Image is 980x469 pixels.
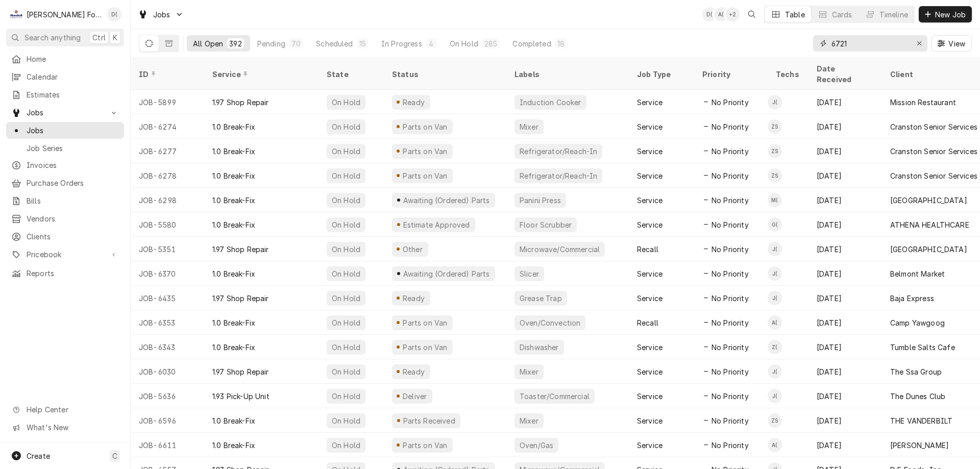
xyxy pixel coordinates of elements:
div: J( [768,291,782,305]
span: No Priority [712,391,749,402]
div: Ready [401,293,426,304]
div: Parts on Van [402,342,449,353]
span: Bills [27,195,119,206]
span: Help Center [27,404,118,415]
div: Timeline [879,9,908,20]
div: 285 [484,38,497,49]
a: Clients [6,228,124,245]
div: Tumble Salts Cafe [890,342,955,353]
span: Reports [27,268,119,279]
div: The Dunes Club [890,391,945,402]
div: 1.0 Break-Fix [212,268,255,279]
div: Cranston Senior Services [890,121,977,132]
div: D( [702,7,717,21]
div: 1.97 Shop Repair [212,366,269,377]
div: JOB-5580 [131,212,204,237]
div: 1.97 Shop Repair [212,244,269,255]
div: Service [637,366,663,377]
button: New Job [919,6,972,22]
div: 1.0 Break-Fix [212,440,255,451]
button: Open search [744,6,760,22]
div: [GEOGRAPHIC_DATA] [890,195,967,206]
div: Service [637,146,663,157]
div: J( [768,95,782,109]
div: All Open [193,38,223,49]
div: Parts on Van [402,121,449,132]
div: Ready [401,97,426,108]
div: 18 [557,38,565,49]
div: + 2 [725,7,740,21]
div: [DATE] [808,139,882,163]
div: A( [768,315,782,330]
span: No Priority [712,366,749,377]
div: Refrigerator/Reach-In [519,146,598,157]
div: JOB-6611 [131,433,204,457]
div: In Progress [381,38,422,49]
div: 70 [291,38,301,49]
span: New Job [933,9,968,20]
div: Awaiting (Ordered) Parts [402,268,491,279]
span: What's New [27,422,118,433]
a: Go to What's New [6,419,124,436]
span: No Priority [712,293,749,304]
div: On Hold [331,268,361,279]
span: Invoices [27,160,119,170]
div: Service [637,391,663,402]
div: [DATE] [808,310,882,335]
span: No Priority [712,244,749,255]
div: [DATE] [808,212,882,237]
span: No Priority [712,268,749,279]
div: Parts on Van [402,440,449,451]
div: [DATE] [808,237,882,261]
div: 1.0 Break-Fix [212,219,255,230]
div: 1.0 Break-Fix [212,195,255,206]
div: On Hold [331,342,361,353]
div: Ready [401,366,426,377]
div: 1.0 Break-Fix [212,415,255,426]
div: JOB-6278 [131,163,204,188]
div: Other [401,244,424,255]
button: View [932,35,972,52]
div: 1.0 Break-Fix [212,146,255,157]
div: [DATE] [808,335,882,359]
div: Mission Restaurant [890,97,956,108]
a: Bills [6,192,124,209]
div: Labels [514,69,621,80]
div: Floor Scrubber [519,219,573,230]
div: Parts on Van [402,317,449,328]
span: Search anything [24,32,81,43]
span: Clients [27,231,119,242]
div: On Hold [331,391,361,402]
div: On Hold [331,317,361,328]
div: Priority [702,69,757,80]
div: [GEOGRAPHIC_DATA] [890,244,967,255]
div: ID [139,69,194,80]
div: Panini Press [519,195,562,206]
div: Service [637,219,663,230]
span: Estimates [27,89,119,100]
div: JOB-5351 [131,237,204,261]
div: 392 [229,38,241,49]
span: No Priority [712,146,749,157]
div: On Hold [331,293,361,304]
div: On Hold [331,415,361,426]
div: Service [637,195,663,206]
span: Purchase Orders [27,178,119,188]
div: [DATE] [808,359,882,384]
div: Service [637,97,663,108]
div: [DATE] [808,433,882,457]
div: Service [637,293,663,304]
div: Job Type [637,69,686,80]
span: No Priority [712,97,749,108]
span: No Priority [712,415,749,426]
span: Pricebook [27,249,104,260]
div: Andy Christopoulos (121)'s Avatar [768,315,782,330]
div: JOB-6353 [131,310,204,335]
div: [DATE] [808,90,882,114]
input: Keyword search [831,35,908,52]
div: Zz Pending No Schedule's Avatar [768,119,782,134]
div: Refrigerator/Reach-In [519,170,598,181]
a: Job Series [6,140,124,157]
div: Zz Pending No Schedule's Avatar [768,413,782,428]
div: JOB-6298 [131,188,204,212]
